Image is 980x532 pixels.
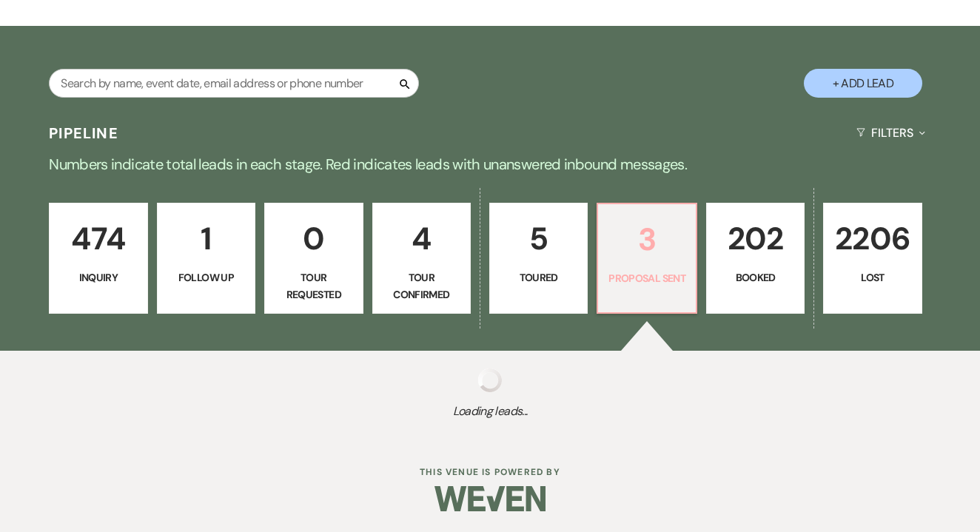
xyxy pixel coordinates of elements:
p: Toured [499,269,578,286]
span: Loading leads... [49,403,931,420]
p: Lost [833,269,912,286]
p: Tour Requested [274,269,353,303]
p: Inquiry [58,269,138,286]
a: 1Follow Up [157,203,255,314]
p: Tour Confirmed [382,269,461,303]
p: 202 [716,214,795,263]
button: + Add Lead [804,69,922,98]
a: 2206Lost [823,203,922,314]
img: Weven Logo [434,473,546,525]
p: 5 [499,214,578,263]
p: Follow Up [167,269,246,286]
p: 474 [58,214,138,263]
h3: Pipeline [49,123,118,144]
p: 0 [274,214,353,263]
p: 1 [167,214,246,263]
a: 0Tour Requested [264,203,363,314]
button: Filters [850,113,931,152]
a: 3Proposal Sent [597,203,697,314]
a: 474Inquiry [49,203,147,314]
p: 3 [607,215,686,264]
p: Proposal Sent [607,270,686,286]
a: 202Booked [706,203,805,314]
a: 5Toured [489,203,588,314]
p: Booked [716,269,795,286]
p: 2206 [833,214,912,263]
img: loading spinner [478,368,502,392]
input: Search by name, event date, email address or phone number [49,69,419,98]
p: 4 [382,214,461,263]
a: 4Tour Confirmed [372,203,471,314]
